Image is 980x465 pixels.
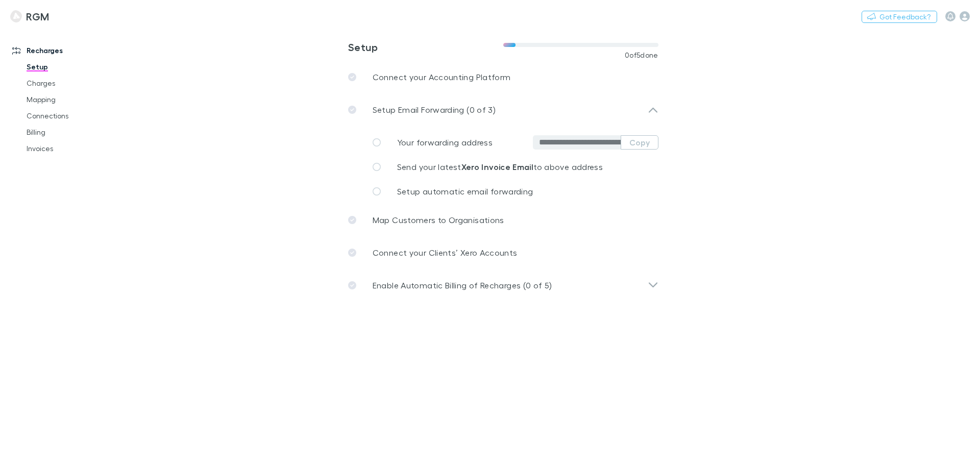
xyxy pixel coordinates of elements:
[461,162,534,172] strong: Xero Invoice Email
[364,179,658,204] a: Setup automatic email forwarding
[373,214,504,226] p: Map Customers to Organisations
[16,91,138,108] a: Mapping
[621,135,658,150] button: Copy
[4,4,56,29] a: RGM
[373,279,552,291] p: Enable Automatic Billing of Recharges (0 of 5)
[397,186,533,196] span: Setup automatic email forwarding
[340,269,667,302] div: Enable Automatic Billing of Recharges (0 of 5)
[945,430,970,455] iframe: Intercom live chat
[340,93,667,126] div: Setup Email Forwarding (0 of 3)
[348,41,503,53] h3: Setup
[16,75,138,91] a: Charges
[625,51,658,59] span: 0 of 5 done
[373,71,511,83] p: Connect your Accounting Platform
[364,155,658,179] a: Send your latestXero Invoice Emailto above address
[340,236,667,269] a: Connect your Clients’ Xero Accounts
[373,247,518,259] p: Connect your Clients’ Xero Accounts
[340,204,667,236] a: Map Customers to Organisations
[397,162,603,172] span: Send your latest to above address
[16,124,138,140] a: Billing
[862,11,937,23] button: Got Feedback?
[2,42,138,59] a: Recharges
[16,108,138,124] a: Connections
[10,10,22,22] img: RGM's Logo
[26,10,49,22] h3: RGM
[340,61,667,93] a: Connect your Accounting Platform
[397,137,493,147] span: Your forwarding address
[16,140,138,157] a: Invoices
[16,59,138,75] a: Setup
[373,104,496,116] p: Setup Email Forwarding (0 of 3)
